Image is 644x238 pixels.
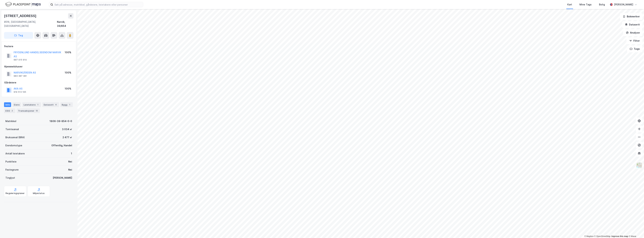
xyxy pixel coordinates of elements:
div: 1806-39-854-0-0 [50,119,72,123]
div: 13 [35,109,38,112]
div: Info [4,102,11,107]
button: Analyse [623,29,643,36]
div: Reguleringsplaner [6,192,25,195]
div: 3 034 ㎡ [62,127,72,131]
div: 983 387 381 [14,75,27,77]
div: Bygg [60,102,73,107]
img: logo.f888ab2527a4732fd821a326f86c7f29.svg [5,2,41,7]
div: 100% [65,71,71,75]
div: 8516, [GEOGRAPHIC_DATA], [GEOGRAPHIC_DATA] [4,20,57,28]
iframe: Chat Widget [627,222,644,238]
div: Bolig [599,3,605,7]
button: Bokmerker [620,13,643,20]
a: Mapbox [584,235,594,237]
div: Eiendomstype [5,143,22,147]
div: 1 [71,152,72,156]
div: Festere [4,44,73,48]
div: Bruksareal (BRA) [5,135,25,139]
div: ESG [4,108,15,113]
div: Festegrunn [5,168,19,172]
button: Tags [627,46,643,52]
div: 919 513 195 [14,91,26,93]
div: Hjemmelshaver [4,65,73,69]
div: Punktleie [5,160,17,164]
div: [STREET_ADDRESS] [4,13,37,19]
div: Offentlig, Handel [51,143,72,147]
div: Transaksjoner [17,108,40,113]
img: Z [636,162,642,169]
input: Søk på adresse, matrikkel, gårdeiere, leietakere eller personer [53,2,143,7]
div: Kart [567,3,572,7]
div: [PERSON_NAME] [614,3,633,7]
button: Datasett [622,21,643,28]
div: Nei [68,168,72,172]
div: Gårdeiere [4,81,73,85]
div: Kontrollprogram for chat [627,222,644,238]
div: Mine Tags [579,3,592,7]
div: Leietakere [22,102,41,107]
a: Improve this map [611,235,628,237]
div: Matrikkel [5,119,16,123]
div: [PERSON_NAME] [53,176,72,180]
button: Filter [626,37,643,44]
div: Antall leietakere [5,152,25,156]
div: 1 [68,103,71,106]
div: 1 [36,103,40,106]
a: OpenStreetMap [594,235,611,237]
div: Narvik, 39/854 [57,20,73,28]
div: Eiere [12,102,21,107]
div: 2 [11,109,14,112]
div: Datasett [42,102,59,107]
div: 2 477 ㎡ [63,135,72,139]
div: 100% [65,87,71,91]
div: Tomteareal [5,127,19,131]
div: Tinglyst [5,176,15,180]
div: 4 [54,103,58,106]
div: Nei [68,160,72,164]
div: 100% [65,50,71,54]
div: 997 415 914 [14,58,27,61]
button: Tag [4,32,33,39]
div: Miljøstatus [33,192,45,195]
